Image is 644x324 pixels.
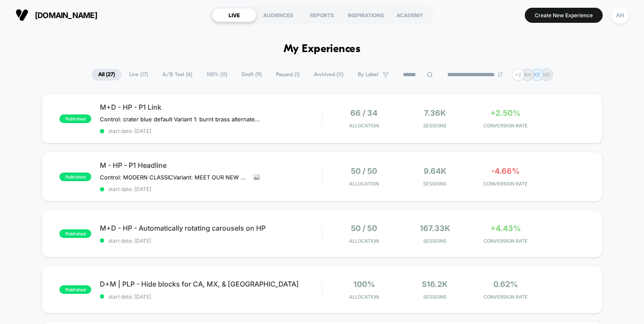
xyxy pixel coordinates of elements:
span: By Label [358,71,378,78]
span: start date: [DATE] [100,293,322,300]
span: 516.2k [422,280,448,289]
span: published [59,173,91,181]
span: M - HP - P1 Headline [100,161,322,170]
span: CONVERSION RATE [472,123,539,129]
span: A/B Test ( 6 ) [156,69,199,80]
div: AH [612,7,629,24]
span: 50 / 50 [351,224,377,233]
p: KE [534,71,540,78]
h1: My Experiences [284,43,361,56]
span: M+D - HP - P1 Link [100,103,322,111]
span: Live ( 17 ) [123,69,155,80]
span: 167.33k [420,224,450,233]
img: end [498,72,503,77]
span: D+M | PLP - Hide blocks for CA, MX, & [GEOGRAPHIC_DATA] [100,280,322,288]
span: Sessions [402,181,468,187]
span: Control: MODERN CLASSICVariant: MEET OUR NEW SLIP-JOINT [100,174,247,181]
span: CONVERSION RATE [472,238,539,244]
span: published [59,285,91,294]
p: MD [542,71,551,78]
span: Allocation [349,294,379,300]
span: All ( 27 ) [92,69,121,80]
div: REPORTS [300,8,344,22]
div: ACADEMY [388,8,432,22]
span: Control: crater blue default Variant 1: burnt brass alternate colorVariant 2: search results for ... [100,116,260,123]
span: Allocation [349,181,379,187]
span: 100% ( 11 ) [200,69,234,80]
div: AUDIENCES [256,8,300,22]
span: Allocation [349,123,379,129]
span: Archived ( 11 ) [307,69,350,80]
div: INSPIRATIONS [344,8,388,22]
img: Visually logo [15,9,28,22]
span: Allocation [349,238,379,244]
span: start date: [DATE] [100,186,322,192]
span: published [59,229,91,238]
span: Paused ( 1 ) [269,69,306,80]
span: 100% [353,280,375,289]
button: AH [609,6,631,24]
span: published [59,114,91,123]
button: Create New Experience [525,8,603,23]
span: start date: [DATE] [100,238,322,244]
span: 7.36k [424,108,446,117]
p: AH [524,71,531,78]
span: [DOMAIN_NAME] [35,11,97,20]
span: Sessions [402,238,468,244]
span: M+D - HP - Automatically rotating carousels on HP [100,224,322,232]
span: Sessions [402,123,468,129]
span: CONVERSION RATE [472,181,539,187]
span: 9.64k [424,167,446,176]
span: Draft ( 9 ) [235,69,268,80]
span: +4.43% [490,224,521,233]
span: 50 / 50 [351,167,377,176]
div: + 2 [512,68,524,81]
span: 0.62% [493,280,518,289]
span: CONVERSION RATE [472,294,539,300]
span: +2.50% [490,108,520,117]
span: Sessions [402,294,468,300]
span: start date: [DATE] [100,128,322,134]
button: [DOMAIN_NAME] [13,8,100,22]
div: LIVE [212,8,256,22]
span: -4.66% [491,167,520,176]
span: 66 / 34 [350,108,378,117]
